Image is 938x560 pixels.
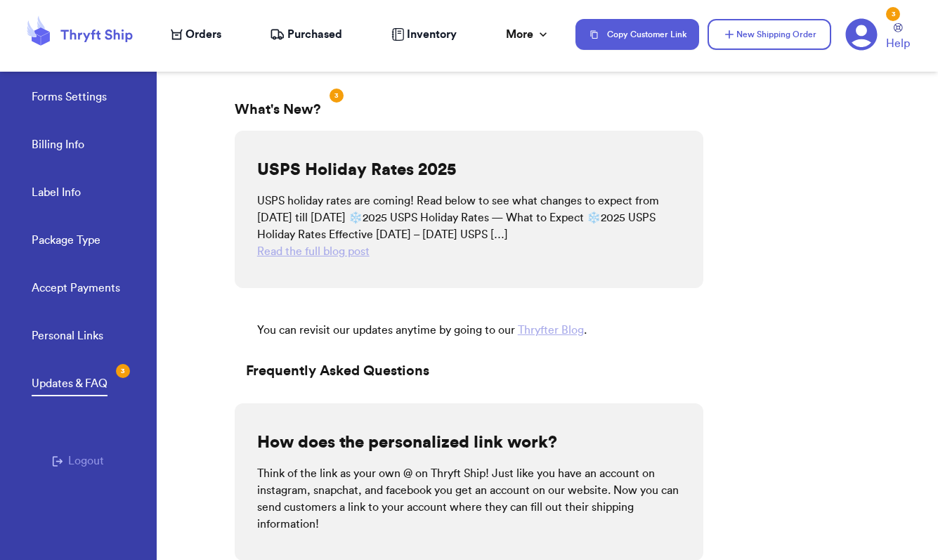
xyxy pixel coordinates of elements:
[32,232,100,252] a: Package Type
[116,364,130,378] div: 3
[330,89,344,103] div: 3
[32,280,120,299] a: Accept Payments
[257,465,682,533] p: Think of the link as your own @ on Thryft Ship! Just like you have an account on instagram, snapc...
[518,325,584,336] a: Thryfter Blog
[32,375,108,392] div: Updates & FAQ
[32,136,84,156] a: Billing Info
[845,18,878,51] a: 3
[407,26,457,43] span: Inventory
[391,26,457,43] a: Inventory
[886,7,900,21] div: 3
[257,431,557,454] h2: How does the personalized link work?
[235,100,321,119] p: What's New?
[575,19,699,50] button: Copy Customer Link
[287,26,342,43] span: Purchased
[886,23,910,52] a: Help
[32,89,107,108] a: Forms Settings
[886,35,910,52] span: Help
[235,350,704,392] p: Frequently Asked Questions
[257,246,370,257] a: Read the full blog post
[32,184,81,204] a: Label Info
[32,375,108,396] a: Updates & FAQ3
[171,26,221,43] a: Orders
[52,452,104,469] button: Logout
[506,26,550,43] div: More
[185,26,221,43] span: Orders
[257,322,704,339] p: You can revisit our updates anytime by going to our .
[270,26,342,43] a: Purchased
[708,19,831,50] button: New Shipping Order
[257,159,456,181] h2: USPS Holiday Rates 2025
[32,327,103,347] a: Personal Links
[257,193,682,243] p: USPS holiday rates are coming! Read below to see what changes to expect from [DATE] till [DATE] ❄...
